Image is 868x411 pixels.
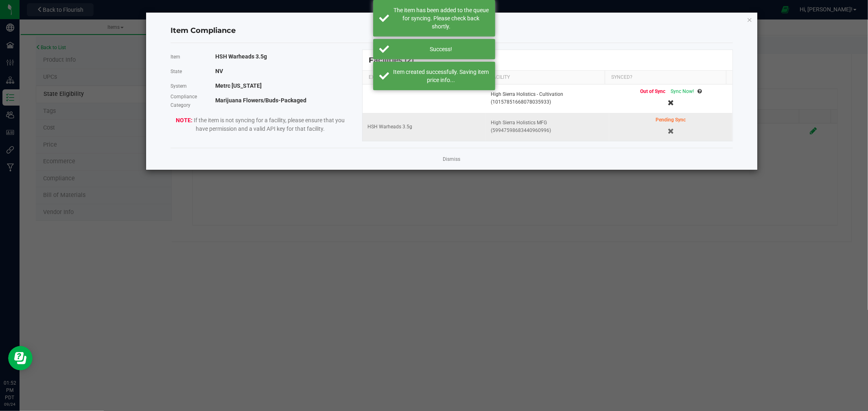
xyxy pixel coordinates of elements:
button: Cancel button [662,95,679,109]
span: Pending Sync [656,117,686,123]
span: State [171,69,182,74]
div: High Sierra Holistics - Cultivation (10157851668078035933) [491,91,604,106]
span: Item [171,54,180,60]
b: NV [215,68,223,74]
span: Compliance Category [171,94,197,108]
th: FACILITY [483,71,605,84]
div: High Sierra Holistics MFG (59947598683440960996) [491,119,604,134]
a: Dismiss [443,156,461,163]
span: Sync Now! [671,89,694,94]
span: Out of Sync [640,89,665,94]
h4: Item Compliance [171,26,733,36]
b: HSH Warheads 3.5g [215,53,267,60]
b: Metrc [US_STATE] [215,82,262,89]
th: EXTERNAL NAME [363,71,484,84]
div: HSH Warheads 3.5g [367,123,481,131]
app-cancel-button: Delete Mapping Record [662,95,679,109]
app-cancel-button: Delete Mapping Record [662,124,679,138]
th: SYNCED? [605,71,726,84]
div: Item created successfully. Saving item price info... [394,68,489,84]
button: Cancel button [662,124,679,138]
iframe: Resource center [8,346,33,370]
span: If the item is not syncing for a facility, please ensure that you have permission and a valid API... [171,108,350,133]
div: Success! [394,45,489,53]
b: Marijuana Flowers/Buds-Packaged [215,97,306,104]
span: System [171,83,187,89]
div: The item has been added to the queue for syncing. Please check back shortly. [394,6,489,30]
button: Close modal [747,15,752,24]
div: Facilities (2) [369,56,420,65]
